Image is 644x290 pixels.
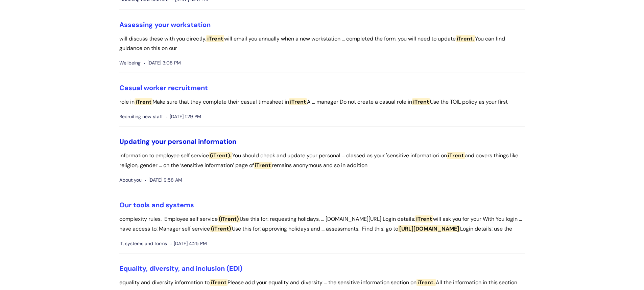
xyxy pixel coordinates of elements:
[415,215,433,222] span: iTrent
[412,98,430,105] span: iTrent
[119,137,236,146] a: Updating your personal information
[416,279,436,286] span: iTrent.
[119,264,242,273] a: Equality, diversity, and inclusion (EDI)
[209,152,232,159] span: (iTrent).
[135,98,152,105] span: iTrent
[210,279,228,286] span: iTrent
[119,214,525,234] p: complexity rules. Employee self service Use this for: requesting holidays, ... [DOMAIN_NAME][URL]...
[289,98,307,105] span: iTrent
[166,112,201,121] span: [DATE] 1:29 PM
[210,225,232,232] span: (iTrent)
[119,83,208,92] a: Casual worker recruitment
[119,20,211,29] a: Assessing your workstation
[218,215,240,222] span: (iTrent)
[119,59,141,67] span: Wellbeing
[206,35,224,42] span: iTrent
[254,162,272,169] span: iTrent
[119,34,525,54] p: will discuss these with you directly. will email you annually when a new workstation ... complete...
[456,35,475,42] span: iTrent.
[398,225,460,232] span: [URL][DOMAIN_NAME]
[119,201,194,209] a: Our tools and systems
[119,176,142,184] span: About you
[119,239,167,248] span: IT, systems and forms
[119,151,525,170] p: information to employee self service You should check and update your personal ... classed as you...
[119,112,163,121] span: Recruiting new staff
[447,152,465,159] span: iTrent
[170,239,207,248] span: [DATE] 4:25 PM
[144,59,181,67] span: [DATE] 3:08 PM
[119,97,525,107] p: role in Make sure that they complete their casual timesheet in A ... manager Do not create a casu...
[119,278,525,288] p: equality and diversity information to Please add your equality and diversity ... the sensitive in...
[145,176,182,184] span: [DATE] 9:58 AM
